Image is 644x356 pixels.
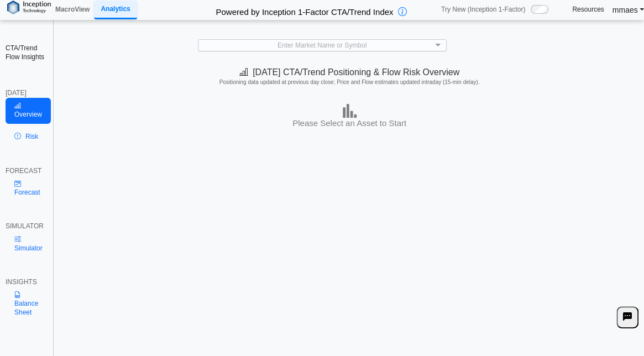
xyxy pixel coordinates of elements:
[6,167,48,176] div: FORECAST
[6,89,48,98] div: [DATE]
[441,6,525,14] span: Try New (Inception 1-Factor)
[94,1,137,20] a: Analytics
[572,6,604,14] a: Resources
[6,98,51,124] a: Overview
[211,2,397,18] h2: Powered by Inception 1-Factor CTA/Trend Index
[6,222,48,231] div: SIMULATOR
[612,5,644,15] a: mmaes
[57,118,641,129] h3: Please Select an Asset to Start
[6,128,51,146] a: Risk
[57,79,641,86] h5: Positioning data updated at previous day close; Price and Flow estimates updated intraday (15-min...
[239,67,459,77] span: [DATE] CTA/Trend Positioning & Flow Risk Overview
[51,1,94,19] a: MacroView
[343,104,357,118] img: bar-chart.png
[6,44,48,61] h2: CTA/Trend Flow Insights
[6,278,48,287] div: INSIGHTS
[198,40,446,51] div: Enter Market Name or Symbol
[6,287,48,322] a: Balance Sheet
[6,231,51,257] a: Simulator
[6,175,49,201] a: Forecast
[7,1,51,14] img: logo%20black.png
